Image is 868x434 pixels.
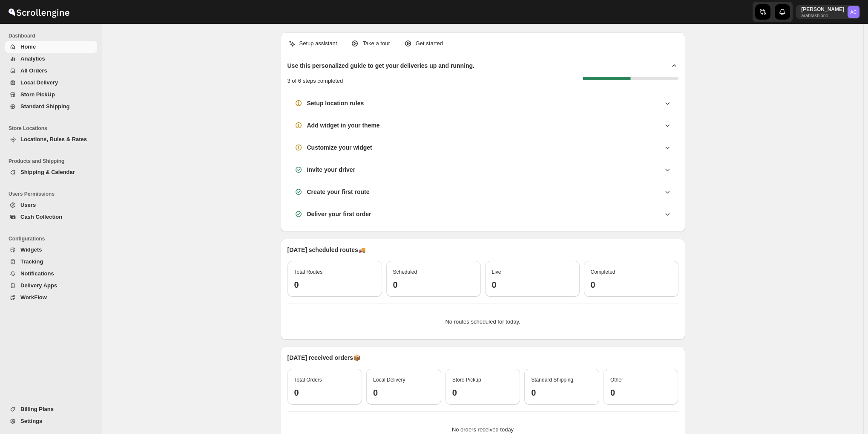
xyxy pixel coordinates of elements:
button: Notifications [5,268,97,280]
span: Home [20,43,36,50]
button: User menu [796,5,860,19]
span: Products and Shipping [9,158,98,165]
p: arabfashion1 [801,13,844,18]
p: [DATE] received orders 📦 [287,353,678,362]
span: Local Delivery [373,377,405,383]
button: Settings [5,415,97,427]
h3: Setup location rules [307,99,364,107]
p: No routes scheduled for today. [294,318,672,326]
span: Other [610,377,623,383]
span: Widgets [20,246,42,253]
button: Billing Plans [5,403,97,415]
span: Store PickUp [20,91,55,98]
span: WorkFlow [20,294,47,301]
span: Users Permissions [9,191,98,197]
img: ScrollEngine [7,1,71,23]
span: Standard Shipping [20,103,70,110]
h3: 0 [393,280,474,290]
span: Delivery Apps [20,282,57,289]
h3: Customize your widget [307,143,372,152]
p: Take a tour [362,39,390,48]
h3: 0 [492,280,573,290]
span: Scheduled [393,269,417,275]
span: Tracking [20,258,43,265]
text: AC [850,9,857,14]
span: Locations, Rules & Rates [20,136,87,142]
span: Shipping & Calendar [20,169,75,175]
p: No orders received today [294,425,672,434]
h3: 0 [610,388,672,398]
span: Total Orders [294,377,322,383]
span: All Orders [20,67,47,74]
button: Delivery Apps [5,280,97,292]
p: [DATE] scheduled routes 🚚 [287,246,678,254]
span: Users [20,202,36,208]
span: Live [492,269,501,275]
button: Shipping & Calendar [5,166,97,178]
span: Dashboard [9,32,98,39]
h3: 0 [373,388,434,398]
h3: Add widget in your theme [307,121,380,130]
span: Cash Collection [20,214,62,220]
span: Store Locations [9,125,98,132]
p: 3 of 6 steps completed [287,77,343,85]
span: Total Routes [294,269,323,275]
p: Setup assistant [299,39,337,48]
h3: 0 [294,388,356,398]
h3: Invite your driver [307,165,356,174]
span: Standard Shipping [531,377,573,383]
button: All Orders [5,65,97,77]
button: Widgets [5,244,97,256]
button: Users [5,199,97,211]
h2: Use this personalized guide to get your deliveries up and running. [287,61,475,70]
button: Home [5,41,97,53]
h3: 0 [591,280,672,290]
button: Analytics [5,53,97,65]
p: [PERSON_NAME] [801,6,844,13]
button: Tracking [5,256,97,268]
h3: Deliver your first order [307,210,371,218]
span: Abizer Chikhly [848,6,859,18]
button: Cash Collection [5,211,97,223]
button: WorkFlow [5,292,97,304]
span: Completed [591,269,615,275]
h3: 0 [452,388,514,398]
button: Locations, Rules & Rates [5,133,97,145]
span: Settings [20,418,42,424]
span: Billing Plans [20,406,54,412]
span: Configurations [9,235,98,242]
span: Notifications [20,270,54,277]
h3: 0 [531,388,592,398]
span: Analytics [20,55,45,62]
h3: 0 [294,280,375,290]
h3: Create your first route [307,188,370,196]
span: Store Pickup [452,377,481,383]
p: Get started [416,39,443,48]
span: Local Delivery [20,79,58,86]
